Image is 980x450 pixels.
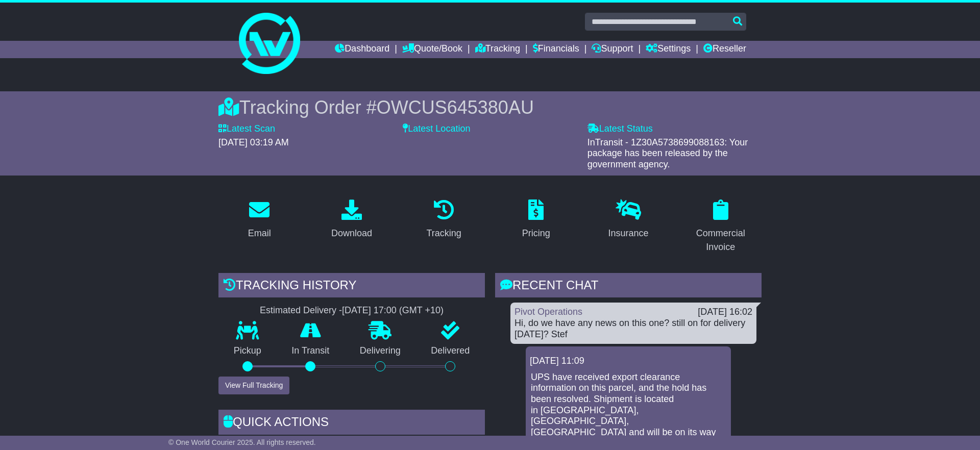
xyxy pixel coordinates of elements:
[587,123,653,135] label: Latest Status
[495,273,762,301] div: RECENT CHAT
[402,41,462,58] a: Quote/Book
[218,305,485,316] div: Estimated Delivery -
[679,196,762,258] a: Commercial Invoice
[587,137,748,169] span: InTransit - 1Z30A5738699088163: Your package has been released by the government agency.
[218,123,275,135] label: Latest Scan
[218,137,289,147] span: [DATE] 03:19 AM
[475,41,520,58] a: Tracking
[345,345,416,357] p: Delivering
[218,273,485,301] div: Tracking history
[514,307,582,317] a: Pivot Operations
[530,356,727,367] div: [DATE] 11:09
[686,227,755,254] div: Commercial Invoice
[218,96,762,118] div: Tracking Order #
[325,196,379,244] a: Download
[516,196,557,244] a: Pricing
[427,227,461,240] div: Tracking
[533,41,579,58] a: Financials
[608,227,648,240] div: Insurance
[522,227,550,240] div: Pricing
[403,123,470,135] label: Latest Location
[703,41,746,58] a: Reseller
[416,345,485,357] p: Delivered
[241,196,278,244] a: Email
[218,410,485,437] div: Quick Actions
[531,372,726,449] p: UPS have received export clearance information on this parcel, and the hold has been resolved. Sh...
[248,227,271,240] div: Email
[592,41,633,58] a: Support
[218,377,289,394] button: View Full Tracking
[420,196,468,244] a: Tracking
[168,438,316,446] span: © One World Courier 2025. All rights reserved.
[335,41,389,58] a: Dashboard
[331,227,372,240] div: Download
[646,41,691,58] a: Settings
[218,345,277,357] p: Pickup
[277,345,345,357] p: In Transit
[698,307,752,318] div: [DATE] 16:02
[514,318,752,340] div: Hi, do we have any news on this one? still on for delivery [DATE]? Stef
[601,196,655,244] a: Insurance
[377,97,534,118] span: OWCUS645380AU
[342,305,444,316] div: [DATE] 17:00 (GMT +10)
